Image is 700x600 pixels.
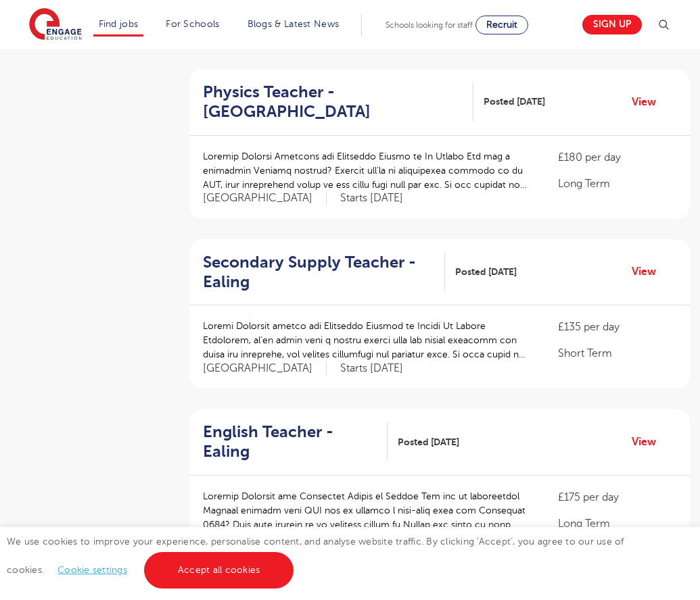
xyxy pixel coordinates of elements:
[484,95,545,109] span: Posted [DATE]
[203,191,327,205] span: [GEOGRAPHIC_DATA]
[558,149,676,166] p: £180 per day
[203,82,473,122] a: Physics Teacher - [GEOGRAPHIC_DATA]
[29,8,82,42] img: Engage Education
[203,253,434,292] h2: Secondary Supply Teacher - Ealing
[203,149,531,192] p: Loremip Dolorsi Ametcons adi Elitseddo Eiusmo te In Utlabo Etd mag a enimadmin Veniamq nostrud? E...
[203,422,388,461] a: English Teacher - Ealing
[632,433,666,451] a: View
[166,19,219,29] a: For Schools
[7,536,624,575] span: We use cookies to improve your experience, personalise content, and analyse website traffic. By c...
[582,15,642,34] a: Sign up
[340,361,403,376] p: Starts [DATE]
[632,93,666,111] a: View
[398,435,459,449] span: Posted [DATE]
[558,345,676,361] p: Short Term
[558,176,676,192] p: Long Term
[632,263,666,280] a: View
[248,19,340,29] a: Blogs & Latest News
[455,265,517,279] span: Posted [DATE]
[340,191,403,205] p: Starts [DATE]
[386,20,473,30] span: Schools looking for staff
[203,422,377,461] h2: English Teacher - Ealing
[203,361,327,376] span: [GEOGRAPHIC_DATA]
[203,253,445,292] a: Secondary Supply Teacher - Ealing
[203,82,463,122] h2: Physics Teacher - [GEOGRAPHIC_DATA]
[203,319,531,361] p: Loremi Dolorsit ametco adi Elitseddo Eiusmod te Incidi Ut Labore Etdolorem, al’en admin veni q no...
[57,565,127,575] a: Cookie settings
[486,20,517,30] span: Recruit
[475,16,528,34] a: Recruit
[558,319,676,335] p: £135 per day
[99,19,139,29] a: Find jobs
[203,489,531,532] p: Loremip Dolorsit ame Consectet Adipis el Seddoe Tem inc ut laboreetdol Magnaal enimadm veni QUI n...
[558,516,676,532] p: Long Term
[558,489,676,505] p: £175 per day
[144,552,294,589] a: Accept all cookies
